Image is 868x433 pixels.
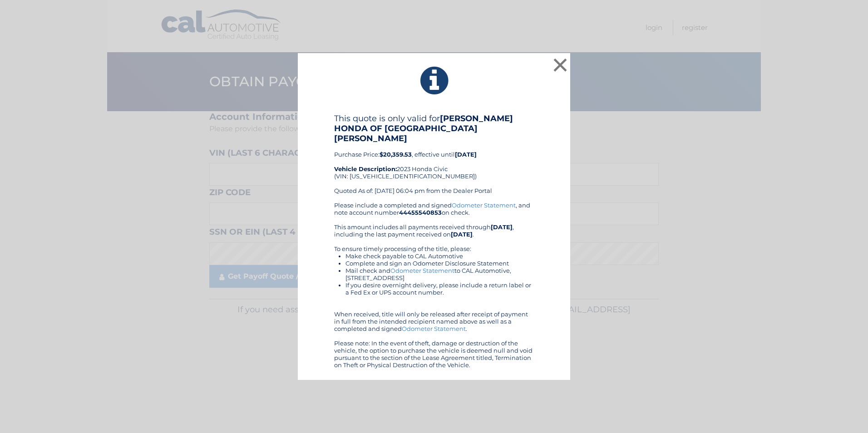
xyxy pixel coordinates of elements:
[455,151,477,158] b: [DATE]
[402,325,466,332] a: Odometer Statement
[334,202,534,369] div: Please include a completed and signed , and note account number on check. This amount includes al...
[334,113,513,143] b: [PERSON_NAME] HONDA OF [GEOGRAPHIC_DATA][PERSON_NAME]
[345,281,534,296] li: If you desire overnight delivery, please include a return label or a Fed Ex or UPS account number.
[334,113,534,143] h4: This quote is only valid for
[452,202,516,209] a: Odometer Statement
[390,267,454,274] a: Odometer Statement
[334,113,534,202] div: Purchase Price: , effective until 2023 Honda Civic (VIN: [US_VEHICLE_IDENTIFICATION_NUMBER]) Quot...
[334,165,397,172] strong: Vehicle Description:
[399,209,442,216] b: 44455540853
[451,231,473,238] b: [DATE]
[345,267,534,281] li: Mail check and to CAL Automotive, [STREET_ADDRESS]
[491,223,513,231] b: [DATE]
[551,56,569,74] button: ×
[345,260,534,267] li: Complete and sign an Odometer Disclosure Statement
[345,252,534,260] li: Make check payable to CAL Automotive
[380,151,412,158] b: $20,359.53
